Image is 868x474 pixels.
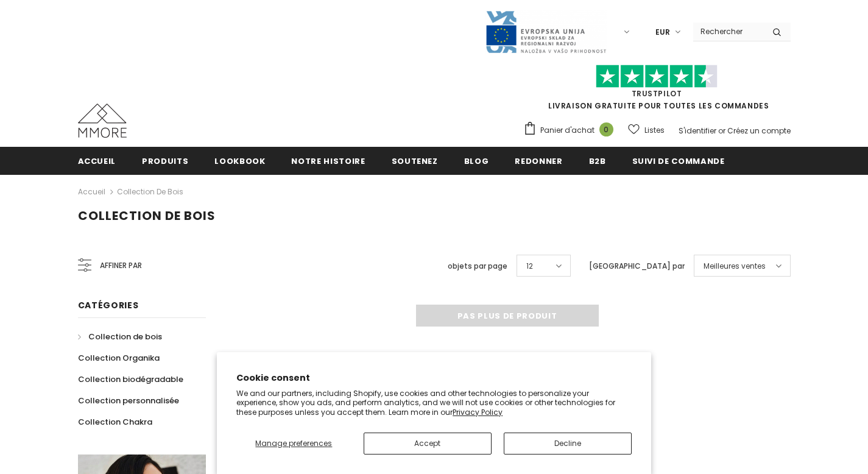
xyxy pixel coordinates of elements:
[523,70,791,111] span: LIVRAISON GRATUITE POUR TOUTES LES COMMANDES
[142,155,188,167] span: Produits
[515,147,562,174] a: Redonner
[364,433,492,455] button: Accept
[78,147,116,174] a: Accueil
[464,147,489,174] a: Blog
[704,260,766,272] span: Meilleures ventes
[117,186,183,197] a: Collection de bois
[78,155,116,167] span: Accueil
[727,126,791,136] a: Créez un compte
[214,147,265,174] a: Lookbook
[632,155,725,167] span: Suivi de commande
[589,155,606,167] span: B2B
[464,155,489,167] span: Blog
[142,147,188,174] a: Produits
[693,23,763,40] input: Search Site
[100,259,142,272] span: Affiner par
[448,260,507,272] label: objets par page
[628,119,665,141] a: Listes
[78,326,162,347] a: Collection de bois
[599,122,613,136] span: 0
[78,185,105,199] a: Accueil
[78,411,152,433] a: Collection Chakra
[78,352,160,364] span: Collection Organika
[78,416,152,428] span: Collection Chakra
[515,155,562,167] span: Redonner
[453,407,503,417] a: Privacy Policy
[236,372,632,384] h2: Cookie consent
[78,104,127,138] img: Cas MMORE
[718,126,725,136] span: or
[504,433,632,455] button: Decline
[485,26,607,37] a: Javni Razpis
[255,438,332,448] span: Manage preferences
[78,347,160,369] a: Collection Organika
[596,65,718,88] img: Faites confiance aux étoiles pilotes
[78,395,179,406] span: Collection personnalisée
[88,331,162,342] span: Collection de bois
[291,155,365,167] span: Notre histoire
[291,147,365,174] a: Notre histoire
[78,299,139,311] span: Catégories
[392,147,438,174] a: soutenez
[523,121,619,140] a: Panier d'achat 0
[655,26,670,38] span: EUR
[679,126,716,136] a: S'identifier
[78,390,179,411] a: Collection personnalisée
[540,124,595,136] span: Panier d'achat
[236,389,632,417] p: We and our partners, including Shopify, use cookies and other technologies to personalize your ex...
[78,369,183,390] a: Collection biodégradable
[632,147,725,174] a: Suivi de commande
[214,155,265,167] span: Lookbook
[589,147,606,174] a: B2B
[526,260,533,272] span: 12
[632,88,682,99] a: TrustPilot
[78,373,183,385] span: Collection biodégradable
[392,155,438,167] span: soutenez
[236,433,351,455] button: Manage preferences
[78,207,216,224] span: Collection de bois
[644,124,665,136] span: Listes
[589,260,685,272] label: [GEOGRAPHIC_DATA] par
[485,10,607,54] img: Javni Razpis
